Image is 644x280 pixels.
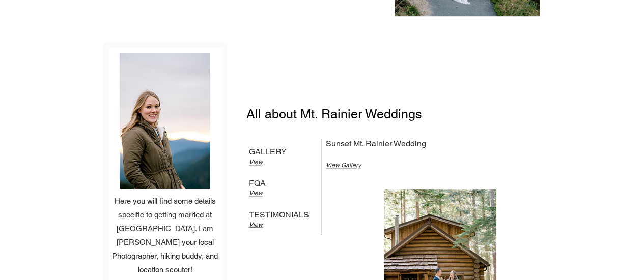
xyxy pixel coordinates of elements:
a: View [249,158,263,166]
a: View Gallery [326,161,361,169]
span: View [249,159,263,166]
span: All about Mt. Rainier Weddings [246,107,422,121]
span: View [249,221,263,228]
span: TESTIMONIALS [249,210,309,220]
span: Sunset Mt. Rainier Wedding [326,139,426,148]
span: View [249,190,263,197]
a: View [249,221,263,228]
span: Here you will find some details specific to getting married at [GEOGRAPHIC_DATA]. I am [PERSON_NA... [112,197,218,274]
span: View Gallery [326,162,361,169]
span: GALLERY [249,147,287,157]
span: FQA [249,178,266,188]
a: View [249,189,263,197]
